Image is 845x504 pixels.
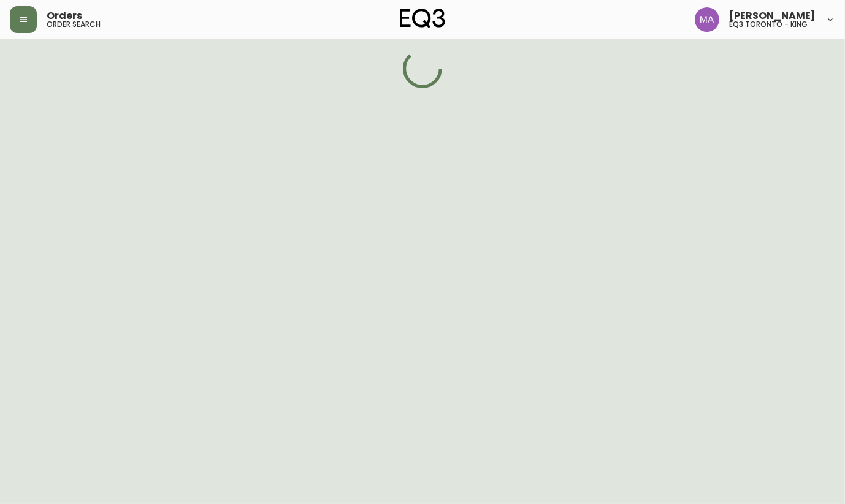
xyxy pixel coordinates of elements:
h5: order search [47,21,101,28]
img: logo [400,9,445,28]
span: Orders [47,11,82,21]
img: 4f0989f25cbf85e7eb2537583095d61e [695,7,719,32]
span: [PERSON_NAME] [729,11,816,21]
h5: eq3 toronto - king [729,21,808,28]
